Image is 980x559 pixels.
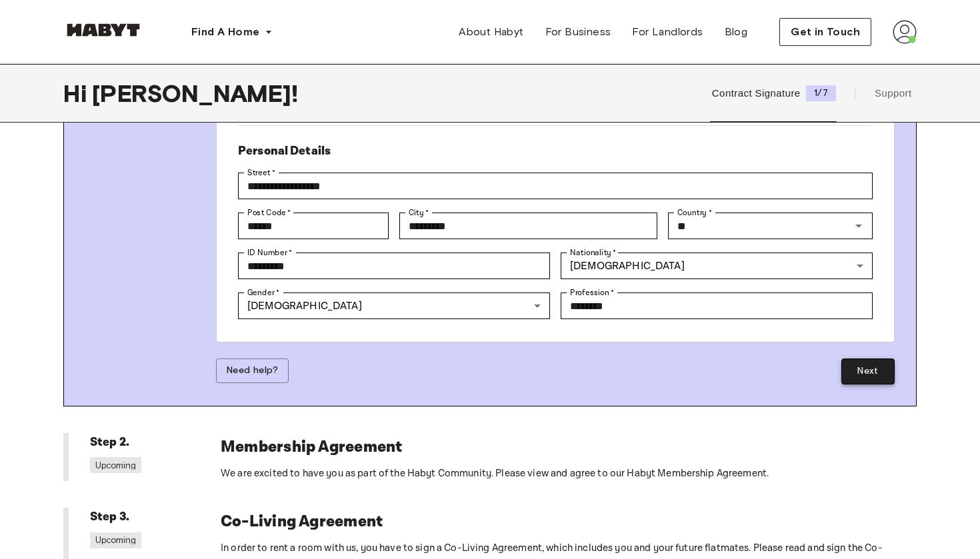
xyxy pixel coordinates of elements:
span: [PERSON_NAME] ! [92,79,298,107]
h6: Personal Details [238,142,873,161]
span: Find A Home [191,24,259,40]
div: [DEMOGRAPHIC_DATA] [238,292,550,319]
div: [DEMOGRAPHIC_DATA] [561,253,873,279]
label: Nationality [570,247,617,259]
button: Get in Touch [779,18,871,46]
label: Profession [570,286,615,298]
label: City [409,207,429,219]
h6: Step 3. [90,508,199,526]
button: Next [841,358,895,384]
span: About Habyt [459,24,523,40]
label: Country [677,207,712,219]
label: Gender [247,286,279,298]
img: avatar [893,20,917,44]
div: user profile tabs [707,64,917,123]
span: Upcoming [90,461,141,470]
h6: Step 2. [90,433,199,452]
button: Support [873,64,913,123]
span: 1/7 [809,88,833,99]
p: We are excited to have you as part of the Habyt Community. Please view and agree to our Habyt Mem... [221,466,769,482]
img: Habyt [63,23,143,37]
a: About Habyt [448,19,534,45]
a: For Business [535,19,622,45]
span: Get in Touch [791,24,860,40]
span: For Business [545,24,611,40]
a: For Landlords [621,19,713,45]
span: Hi [63,79,92,107]
button: Need help? [216,358,289,383]
span: Blog [725,24,748,40]
button: Find A Home [181,19,283,45]
button: Contract Signature [710,64,837,123]
span: For Landlords [632,24,703,40]
label: ID Number [247,247,292,259]
label: Post Code [247,207,291,219]
button: Open [849,217,868,235]
label: Street [247,167,275,179]
h6: Co-Living Agreement [221,508,895,536]
a: Blog [714,19,759,45]
h6: Membership Agreement [221,433,769,461]
span: Upcoming [90,536,141,544]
